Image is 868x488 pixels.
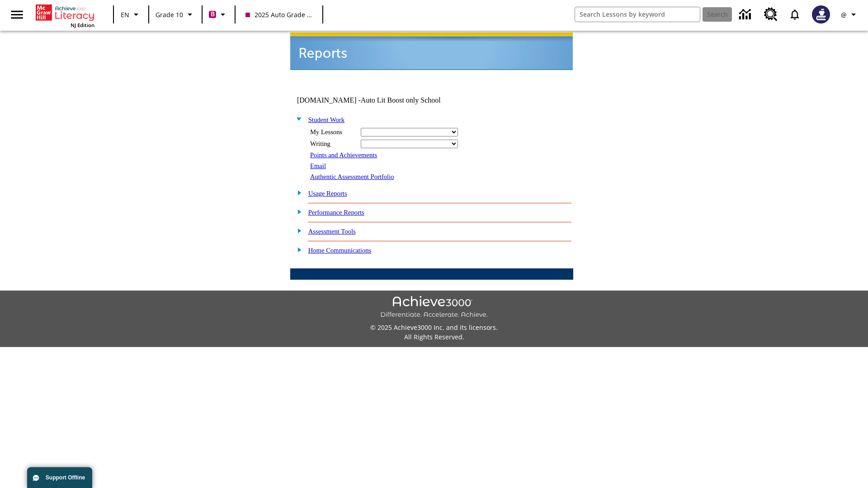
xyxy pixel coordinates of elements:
[308,228,356,235] a: Assessment Tools
[292,115,302,123] img: minus.gif
[807,3,835,26] button: Select a new avatar
[4,1,30,28] button: Open side menu
[812,5,830,23] img: Avatar
[310,151,377,159] a: Points and Achievements
[759,2,783,27] a: Resource Center, Will open in new tab
[46,474,85,481] span: Support Offline
[783,3,807,26] a: Notifications
[156,10,183,19] span: Grade 10
[27,467,92,488] button: Support Offline
[835,6,864,23] button: Profile/Settings
[380,296,488,319] img: Achieve3000 Differentiate Accelerate Achieve
[310,162,326,169] a: Email
[36,3,94,28] div: Home
[211,9,215,20] span: B
[292,207,302,216] img: plus.gif
[310,140,355,148] div: Writing
[308,116,344,123] a: Student Work
[361,96,441,104] nobr: Auto Lit Boost only School
[121,10,129,19] span: EN
[308,247,372,254] a: Home Communications
[290,33,573,70] img: header
[292,188,302,197] img: plus.gif
[292,226,302,235] img: plus.gif
[575,7,700,22] input: search field
[205,6,232,23] button: Boost Class color is violet red. Change class color
[310,128,355,136] div: My Lessons
[310,173,394,180] a: Authentic Assessment Portfolio
[308,190,347,197] a: Usage Reports
[734,2,759,27] a: Data Center
[152,6,199,23] button: Grade: Grade 10, Select a grade
[841,10,847,19] span: @
[117,6,146,23] button: Language: EN, Select a language
[245,10,312,19] span: 2025 Auto Grade 10
[308,209,364,216] a: Performance Reports
[297,96,463,104] td: [DOMAIN_NAME] -
[71,22,94,28] span: NJ Edition
[292,245,302,253] img: plus.gif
